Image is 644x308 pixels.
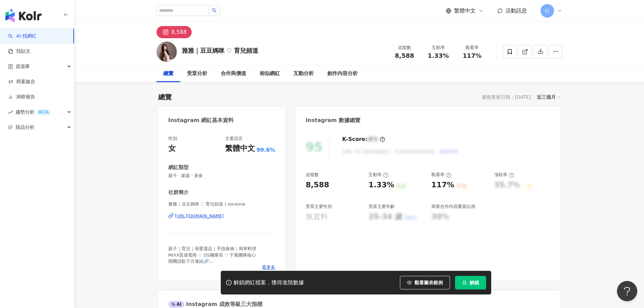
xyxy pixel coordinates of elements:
div: 解鎖網紅檔案，獲得進階數據 [234,279,304,286]
div: 1.33% [368,180,394,190]
div: 相似網紅 [260,70,280,78]
div: 女 [168,143,176,154]
span: 1.33% [428,52,449,59]
span: lock [462,280,467,285]
a: [URL][DOMAIN_NAME] [168,213,276,219]
div: 最後更新日期：[DATE] [482,94,531,100]
div: 8,588 [171,27,187,37]
span: 競品分析 [16,120,34,135]
a: searchAI 找網紅 [8,33,37,40]
div: [URL][DOMAIN_NAME] [175,213,224,219]
span: 99.6% [257,146,276,154]
span: 雅雅｜豆豆媽咪 ♡ 育兒頻道 | oorainie [168,201,276,207]
div: 追蹤數 [392,44,418,51]
span: 繁體中文 [454,7,476,15]
div: 主要語言 [225,136,243,142]
div: 性別 [168,136,177,142]
span: 親子｜育兒｜母嬰選品｜手指食物｜簡單料理 MIXX質感電商 ♡ DS團隊長 ♡ 千萬團隊核心 開團請點下方連結🔗 💌合作邀約| MIXX加盟詢問：歡迎私訊 ʚ團-8/19-8/26【暖之森】果汁 [168,246,256,276]
span: rise [8,110,13,115]
a: 找貼文 [8,48,30,55]
div: 觀看率 [459,44,485,51]
div: 雅雅｜豆豆媽咪 ♡ 育兒頻道 [182,46,259,55]
a: 洞察報告 [8,94,35,100]
div: 無資料 [306,212,328,222]
div: BETA [36,109,51,116]
span: 117% [463,52,482,59]
span: 解鎖 [470,280,479,285]
div: 漲粉率 [494,172,514,178]
button: 觀看圖表範例 [400,276,450,289]
span: 活動訊息 [505,7,527,14]
div: 受眾分析 [187,70,207,78]
div: 受眾主要性別 [306,204,332,210]
div: 網紅類型 [168,164,189,171]
span: 資源庫 [16,59,30,74]
div: 追蹤數 [306,172,319,178]
div: 近三個月 [537,93,560,101]
div: 總覽 [163,70,173,78]
div: 117% [431,180,454,190]
span: 觀看圖表範例 [414,280,443,285]
img: KOL Avatar [157,42,177,62]
div: K-Score : [342,136,385,143]
div: 創作內容分析 [327,70,358,78]
button: 解鎖 [455,276,486,289]
span: search [212,8,217,13]
div: 合作與價值 [221,70,246,78]
div: 8,588 [306,180,329,190]
div: 受眾主要年齡 [368,204,395,210]
div: Instagram 網紅基本資料 [168,117,234,124]
span: 8,588 [395,52,414,59]
div: Instagram 數據總覽 [306,117,360,124]
div: 互動率 [368,172,388,178]
span: 趨勢分析 [16,104,51,120]
div: 總覽 [158,92,172,102]
span: 看更多 [262,264,275,270]
div: 觀看率 [431,172,451,178]
div: 互動率 [426,44,451,51]
div: Instagram 成效等級三大指標 [168,301,262,308]
div: 繁體中文 [225,143,255,154]
div: 社群簡介 [168,189,189,196]
div: AI [168,301,185,308]
img: logo [5,9,42,22]
span: 親子 · 家庭 · 美食 [168,173,276,179]
div: 商業合作內容覆蓋比例 [431,204,475,210]
button: 8,588 [157,26,192,38]
a: 商案媒合 [8,78,35,85]
div: 互動分析 [293,70,314,78]
span: 行 [545,7,550,15]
